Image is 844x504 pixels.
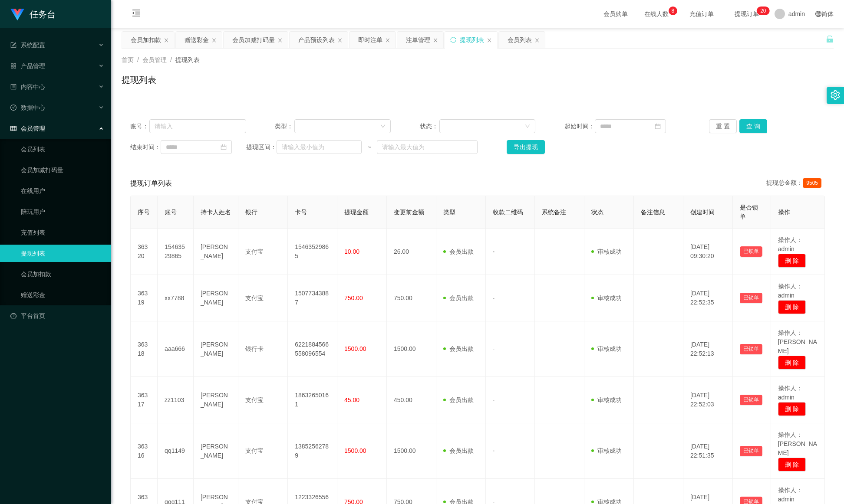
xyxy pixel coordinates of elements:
span: 会员管理 [10,125,45,132]
i: 图标: form [10,42,16,48]
button: 重 置 [709,119,737,133]
button: 已锁单 [740,293,762,303]
button: 删 除 [778,356,806,370]
span: 银行 [245,209,257,216]
td: 1500.00 [387,423,436,479]
td: [DATE] 09:30:20 [683,229,733,275]
span: 在线人数 [640,11,673,17]
a: 图标: dashboard平台首页 [10,307,104,324]
a: 会员加扣款 [21,265,104,283]
span: - [493,295,495,301]
a: 陪玩用户 [21,203,104,220]
td: 支付宝 [238,377,288,423]
span: 1500.00 [344,345,366,352]
h1: 任务台 [30,0,56,28]
span: 结束时间： [130,143,161,152]
span: 会员出款 [443,396,474,403]
span: 首页 [122,56,134,63]
span: 数据中心 [10,104,45,111]
span: 卡号 [295,209,307,216]
a: 提现列表 [21,245,104,262]
div: 会员加减打码量 [232,32,275,48]
input: 请输入 [149,119,246,133]
span: 账号 [165,209,177,216]
span: 750.00 [344,295,363,301]
td: 银行卡 [238,321,288,377]
td: 13852562789 [288,423,337,479]
input: 请输入最大值为 [377,140,478,154]
td: 26.00 [387,229,436,275]
span: 收款二维码 [493,209,523,216]
div: 会员加扣款 [131,32,161,48]
td: zz1103 [158,377,194,423]
td: [PERSON_NAME] [194,321,238,377]
i: 图标: down [380,124,386,130]
span: - [493,345,495,352]
td: [PERSON_NAME] [194,229,238,275]
span: 起始时间： [564,122,595,131]
button: 导出提现 [507,140,545,154]
span: 状态： [420,122,439,131]
i: 图标: down [525,124,530,130]
button: 已锁单 [740,395,762,405]
button: 删 除 [778,254,806,268]
span: 系统配置 [10,42,45,49]
div: 赠送彩金 [185,32,209,48]
span: 会员出款 [443,295,474,301]
span: 系统备注 [542,209,566,216]
td: 1500.00 [387,321,436,377]
span: 10.00 [344,248,359,255]
span: 是否锁单 [740,204,758,220]
i: 图标: close [164,38,169,43]
td: 18632650161 [288,377,337,423]
i: 图标: calendar [221,144,227,150]
span: - [493,396,495,403]
td: 15463529865 [158,229,194,275]
span: 操作人：[PERSON_NAME] [778,329,817,354]
div: 注单管理 [406,32,430,48]
input: 请输入最小值为 [277,140,362,154]
span: 会员出款 [443,447,474,454]
td: 15077343887 [288,275,337,321]
a: 在线用户 [21,182,104,200]
span: 操作人：admin [778,236,802,252]
span: 提现区间： [246,143,277,152]
span: 创建时间 [690,209,715,216]
span: 1500.00 [344,447,366,454]
td: 36318 [131,321,158,377]
td: [DATE] 22:52:35 [683,275,733,321]
i: 图标: close [433,38,438,43]
i: 图标: check-circle-o [10,105,16,111]
span: / [170,56,172,63]
span: 操作人：admin [778,283,802,299]
a: 会员加减打码量 [21,161,104,179]
td: [DATE] 22:52:13 [683,321,733,377]
td: 450.00 [387,377,436,423]
i: 图标: unlock [826,35,834,43]
span: 类型： [275,122,294,131]
button: 已锁单 [740,344,762,354]
span: 45.00 [344,396,359,403]
td: [PERSON_NAME] [194,377,238,423]
span: 持卡人姓名 [201,209,231,216]
a: 任务台 [10,10,56,17]
sup: 20 [757,7,769,15]
div: 提现总金额： [766,178,825,189]
button: 已锁单 [740,246,762,257]
i: 图标: close [277,38,283,43]
button: 查 询 [739,119,767,133]
td: xx7788 [158,275,194,321]
button: 删 除 [778,458,806,471]
td: 36320 [131,229,158,275]
td: 6221884566558096554 [288,321,337,377]
div: 产品预设列表 [298,32,335,48]
span: 操作人：[PERSON_NAME] [778,431,817,456]
span: 内容中心 [10,83,45,90]
i: 图标: close [337,38,343,43]
button: 删 除 [778,402,806,416]
td: [PERSON_NAME] [194,275,238,321]
span: 审核成功 [591,447,622,454]
span: 审核成功 [591,345,622,352]
span: - [493,447,495,454]
i: 图标: close [385,38,390,43]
